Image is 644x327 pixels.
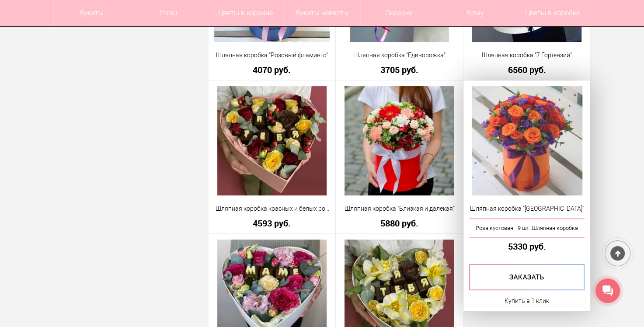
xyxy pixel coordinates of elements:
a: Шляпная коробка "[GEOGRAPHIC_DATA]" [469,204,585,213]
a: Шляпная коробка "Единорожка" [341,51,457,60]
a: 6560 руб. [469,65,585,74]
img: Шляпная коробка красных и белых роз с конфетами [217,86,327,195]
a: Шляпная коробка "Близкая и далекая" [341,204,457,213]
img: Шляпная коробка "Близкая и далекая" [345,86,454,195]
a: Купить в 1 клик [505,296,549,306]
a: 4070 руб. [214,65,330,74]
a: Шляпная коробка "Розовый фламинго" [214,51,330,60]
a: 4593 руб. [214,219,330,228]
a: Роза кустовая - 9 шт. Шляпная коробка [469,219,585,237]
a: 5880 руб. [341,219,457,228]
a: Шляпная коробка красных и белых роз с конфетами [214,204,330,213]
a: Шляпная коробка "7 Гортензий" [469,51,585,60]
a: 5330 руб. [469,242,585,251]
a: 3705 руб. [341,65,457,74]
img: Шляпная коробка "Мадрид" [472,86,582,195]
